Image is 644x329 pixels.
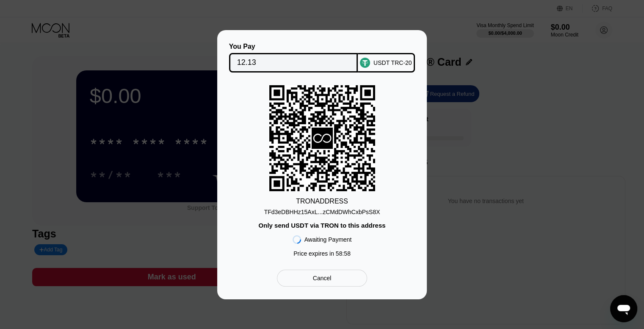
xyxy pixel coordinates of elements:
div: Awaiting Payment [304,236,352,243]
div: Cancel [313,274,332,282]
div: TFd3eDBHHz15AxL...zCMdDWhCxbPsS8X [264,209,380,215]
div: Price expires in [293,250,351,257]
div: You Pay [229,43,358,50]
iframe: Button to launch messaging window [610,295,637,322]
div: TFd3eDBHHz15AxL...zCMdDWhCxbPsS8X [264,205,380,215]
div: Cancel [277,270,367,287]
span: 58 : 58 [336,250,351,257]
div: USDT TRC-20 [373,59,412,66]
div: TRON ADDRESS [296,198,348,205]
div: You PayUSDT TRC-20 [230,43,414,72]
div: Only send USDT via TRON to this address [258,222,385,229]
